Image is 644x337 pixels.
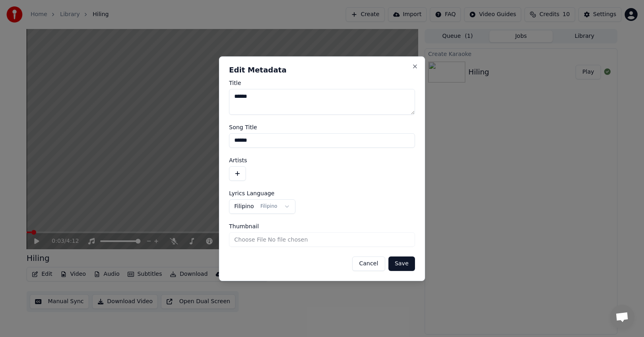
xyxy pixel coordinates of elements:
span: Lyrics Language [229,190,275,196]
label: Song Title [229,124,415,130]
span: Thumbnail [229,223,259,229]
h2: Edit Metadata [229,66,415,74]
label: Artists [229,157,415,163]
label: Title [229,80,415,86]
button: Cancel [352,256,385,271]
button: Save [388,256,415,271]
